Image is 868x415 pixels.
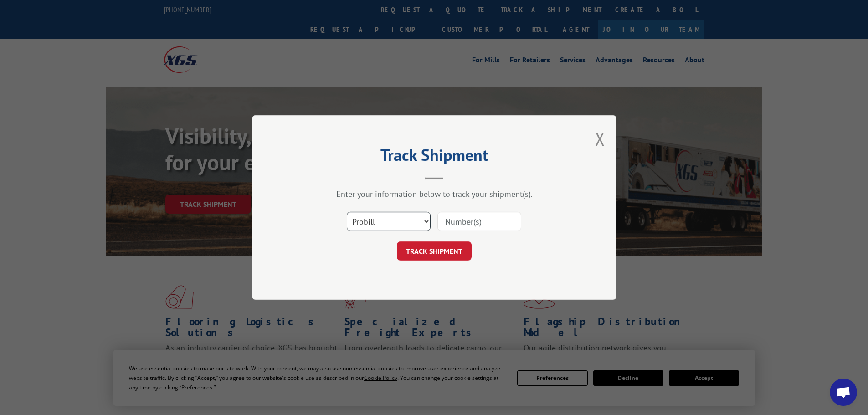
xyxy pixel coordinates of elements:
[298,189,571,199] div: Enter your information below to track your shipment(s).
[437,212,521,231] input: Number(s)
[298,149,571,166] h2: Track Shipment
[595,127,605,151] button: Close modal
[830,379,857,406] div: Open chat
[397,241,472,261] button: TRACK SHIPMENT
